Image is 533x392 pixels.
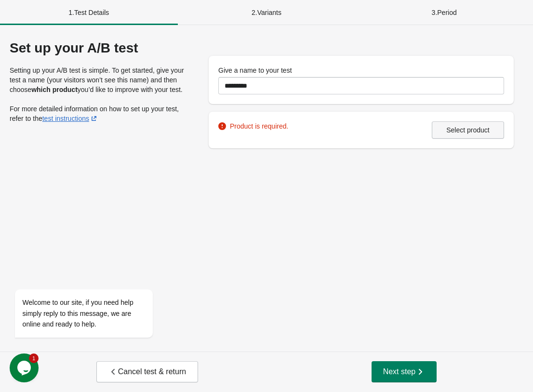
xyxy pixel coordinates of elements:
strong: which product [31,86,78,93]
div: Set up your A/B test [10,40,189,56]
span: Select product [446,126,490,134]
p: For more detailed information on how to set up your test, refer to the [10,104,189,123]
label: Give a name to your test [218,65,292,75]
iframe: chat widget [10,353,40,382]
button: Select product [432,121,504,139]
button: Next step [372,361,437,382]
a: test instructions [42,115,99,122]
button: Cancel test & return [96,361,198,382]
span: Next step [383,367,426,377]
div: Product is required. [218,121,288,131]
iframe: chat widget [10,202,183,349]
p: Setting up your A/B test is simple. To get started, give your test a name (your visitors won’t se... [10,65,189,94]
span: Cancel test & return [108,367,186,377]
